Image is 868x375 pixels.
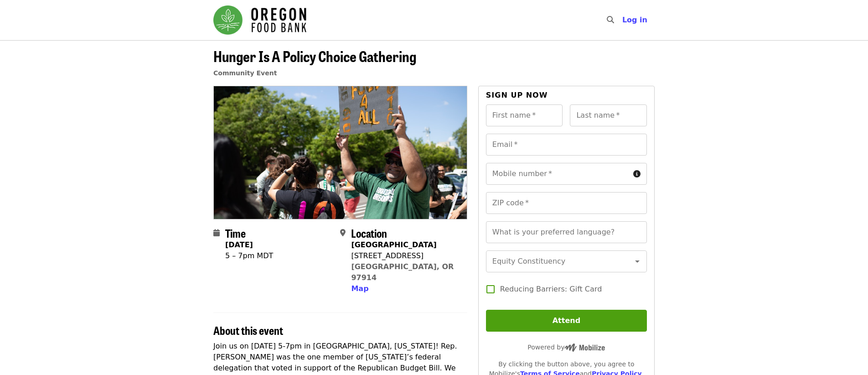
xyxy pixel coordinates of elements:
[225,240,253,249] strong: [DATE]
[486,310,647,332] button: Attend
[213,322,283,338] span: About this event
[622,16,647,24] span: Log in
[213,5,306,35] img: Oregon Food Bank - Home
[225,225,246,241] span: Time
[486,104,563,126] input: First name
[607,16,614,24] i: search icon
[351,250,460,261] div: [STREET_ADDRESS]
[486,192,647,214] input: ZIP code
[486,91,548,99] span: Sign up now
[214,86,467,219] img: Hunger Is A Policy Choice Gathering organized by Oregon Food Bank
[351,284,368,293] span: Map
[486,221,647,243] input: What is your preferred language?
[351,225,387,241] span: Location
[620,9,627,31] input: Search
[631,255,644,268] button: Open
[340,229,346,237] i: map-marker-alt icon
[500,284,602,295] span: Reducing Barriers: Gift Card
[486,163,630,185] input: Mobile number
[486,134,647,156] input: Email
[633,170,641,178] i: circle-info icon
[213,229,220,237] i: calendar icon
[570,104,647,126] input: Last name
[615,11,655,29] button: Log in
[564,344,605,352] img: Powered by Mobilize
[225,250,273,261] div: 5 – 7pm MDT
[351,283,368,294] button: Map
[213,69,277,77] a: Community Event
[527,344,605,351] span: Powered by
[213,45,416,67] span: Hunger Is A Policy Choice Gathering
[351,262,454,282] a: [GEOGRAPHIC_DATA], OR 97914
[351,240,436,249] strong: [GEOGRAPHIC_DATA]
